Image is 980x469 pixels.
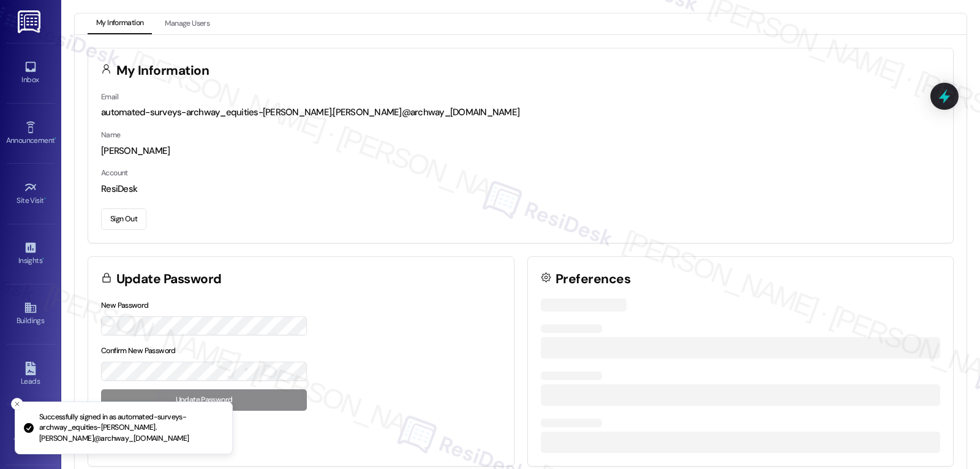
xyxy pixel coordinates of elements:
div: automated-surveys-archway_equities-[PERSON_NAME].[PERSON_NAME]@archway_[DOMAIN_NAME] [101,106,940,119]
button: Close toast [11,398,23,410]
h3: Update Password [116,273,222,286]
button: Sign Out [101,208,146,230]
div: [PERSON_NAME] [101,145,940,158]
span: • [42,254,44,263]
div: ResiDesk [101,183,940,196]
button: My Information [88,13,152,34]
a: Site Visit • [6,177,55,210]
img: ResiDesk Logo [18,10,43,33]
a: Inbox [6,56,55,90]
a: Leads [6,358,55,391]
h3: My Information [116,64,209,77]
button: Manage Users [156,13,218,34]
h3: Preferences [556,273,630,286]
a: Buildings [6,297,55,330]
p: Successfully signed in as automated-surveys-archway_equities-[PERSON_NAME].[PERSON_NAME]@archway_... [39,412,222,444]
label: Confirm New Password [101,346,176,356]
span: • [44,194,46,203]
label: Email [101,92,118,102]
a: Templates • [6,418,55,451]
a: Insights • [6,237,55,270]
label: Name [101,130,121,140]
span: • [55,134,56,143]
label: New Password [101,300,149,310]
label: Account [101,168,128,178]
